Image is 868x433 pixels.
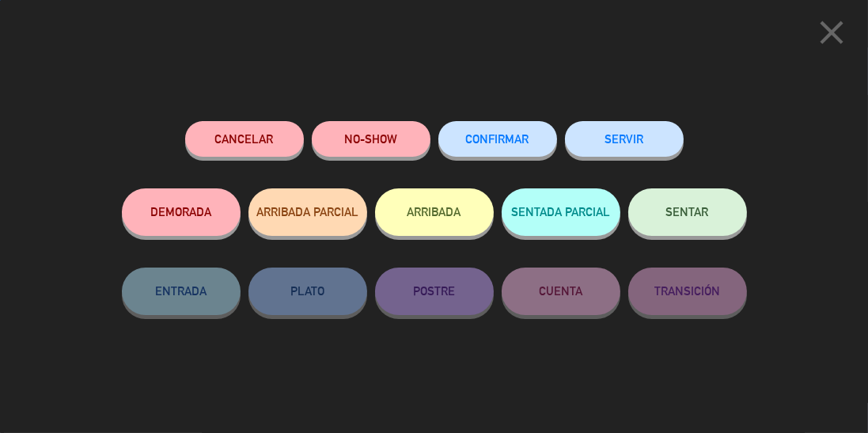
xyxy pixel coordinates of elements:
[122,188,241,236] button: DEMORADA
[185,121,304,157] button: Cancelar
[375,268,494,315] button: POSTRE
[565,121,684,157] button: SERVIR
[122,268,241,315] button: ENTRADA
[248,268,367,315] button: PLATO
[248,188,367,236] button: ARRIBADA PARCIAL
[375,188,494,236] button: ARRIBADA
[256,205,358,218] span: ARRIBADA PARCIAL
[628,188,747,236] button: SENTAR
[502,268,620,315] button: CUENTA
[502,188,620,236] button: SENTADA PARCIAL
[312,121,430,157] button: NO-SHOW
[466,132,529,146] span: CONFIRMAR
[438,121,557,157] button: CONFIRMAR
[666,205,709,218] span: SENTAR
[628,268,747,315] button: TRANSICIÓN
[812,13,851,52] i: close
[807,12,856,59] button: close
